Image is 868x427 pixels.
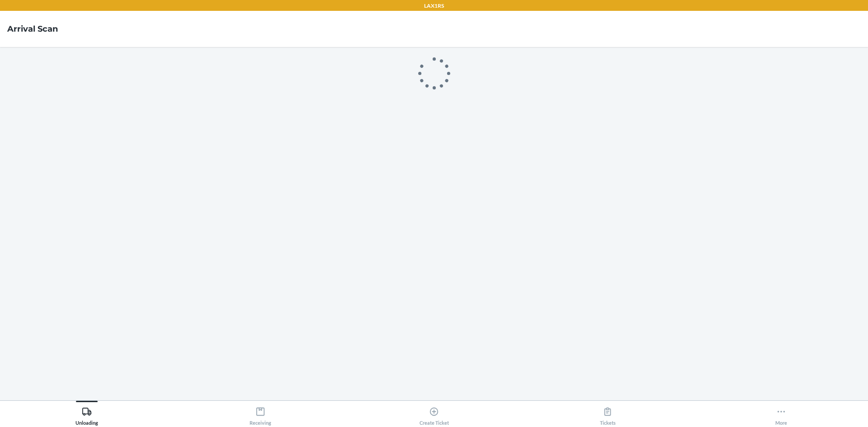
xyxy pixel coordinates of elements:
h4: Arrival Scan [7,23,58,35]
button: More [694,401,868,426]
div: Create Ticket [420,403,449,426]
button: Tickets [521,401,694,426]
button: Create Ticket [347,401,521,426]
div: Receiving [250,403,271,426]
p: LAX1RS [424,2,444,10]
div: Unloading [75,403,98,426]
div: More [775,403,787,426]
div: Tickets [600,403,616,426]
button: Receiving [174,401,347,426]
